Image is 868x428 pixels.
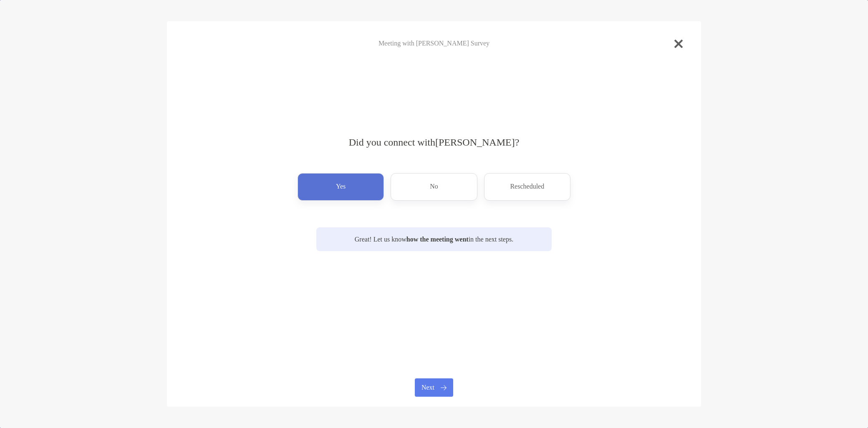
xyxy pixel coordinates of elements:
h4: Did you connect with [PERSON_NAME] ? [180,137,688,148]
img: close modal [674,40,683,48]
p: Rescheduled [510,180,544,194]
strong: how the meeting went [406,236,469,243]
p: Yes [336,180,346,194]
p: Great! Let us know in the next steps. [325,234,543,244]
h4: Meeting with [PERSON_NAME] Survey [180,40,688,47]
p: No [430,180,438,194]
button: Next [415,378,453,397]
